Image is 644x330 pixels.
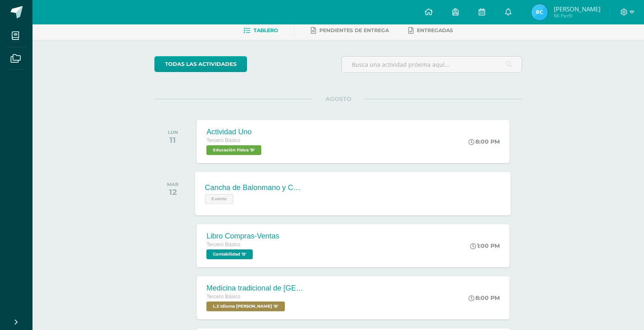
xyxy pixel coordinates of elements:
a: todas las Actividades [154,56,247,72]
input: Busca una actividad próxima aquí... [342,57,522,72]
div: Actividad Uno [206,128,263,136]
span: Tercero Básico [206,138,240,143]
div: Libro Compras-Ventas [206,232,279,240]
span: Educación Física 'B' [206,145,261,155]
div: 8:00 PM [468,294,500,302]
span: Evento [205,194,234,204]
div: MAR [167,181,178,187]
div: 12 [167,187,178,197]
div: 8:00 PM [468,138,500,145]
span: Entregadas [417,27,453,33]
span: [PERSON_NAME] [554,5,601,13]
div: Medicina tradicional de [GEOGRAPHIC_DATA] [206,284,304,293]
img: b267056732fc5bd767e1306c90ee396b.png [531,4,548,20]
span: Mi Perfil [554,12,601,19]
span: Contabilidad 'B' [206,249,253,259]
span: Tercero Básico [206,294,240,299]
span: Tablero [254,27,278,33]
div: Cancha de Balonmano y Contenido [205,184,304,192]
span: Pendientes de entrega [319,27,389,33]
a: Pendientes de entrega [311,24,389,37]
span: L.2 Idioma Maya Kaqchikel 'B' [206,302,285,311]
a: Tablero [243,24,278,37]
div: LUN [168,129,178,135]
div: 1:00 PM [470,242,500,249]
span: Tercero Básico [206,242,240,247]
div: 11 [168,135,178,145]
a: Entregadas [408,24,453,37]
span: AGOSTO [312,95,364,103]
